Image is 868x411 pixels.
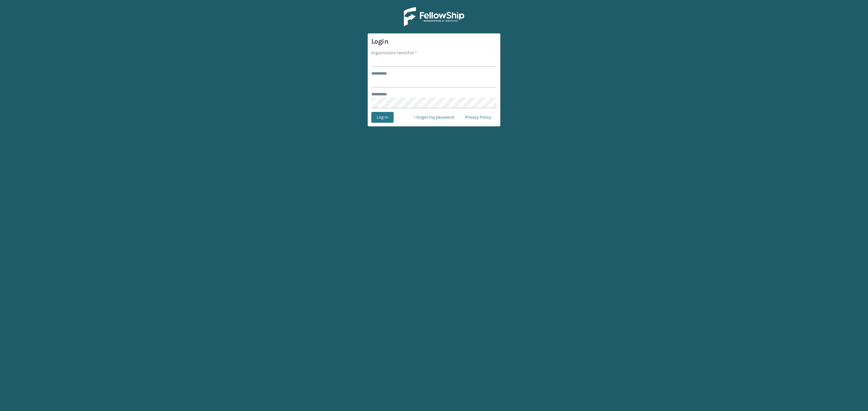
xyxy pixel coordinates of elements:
h3: Login [371,37,497,46]
button: Log In [371,112,394,123]
a: Privacy Policy [460,112,497,123]
a: I forgot my password [409,112,460,123]
img: Logo [404,7,464,26]
label: Organization Identifier [371,50,417,56]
